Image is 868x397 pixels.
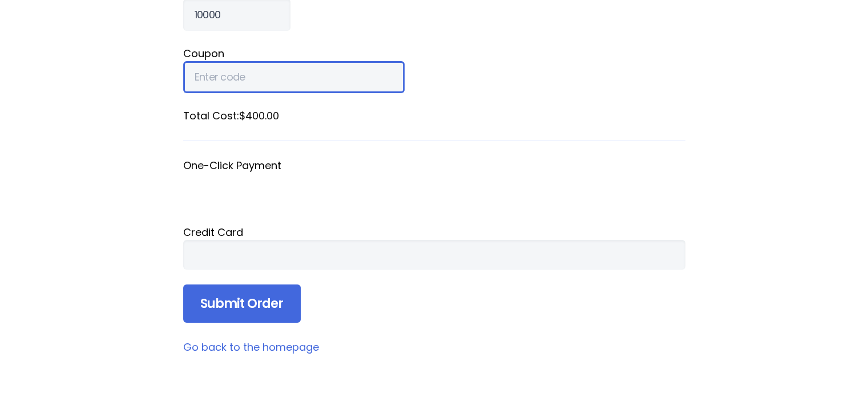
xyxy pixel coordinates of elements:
label: Total Cost: $400.00 [183,108,685,123]
div: Credit Card [183,224,685,240]
iframe: Secure card payment input frame [195,248,674,261]
input: Submit Order [183,284,301,323]
label: Coupon [183,46,685,61]
input: Enter code [183,61,405,93]
fieldset: One-Click Payment [183,158,685,210]
a: Go back to the homepage [183,340,319,354]
iframe: Secure payment button frame [183,173,685,210]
